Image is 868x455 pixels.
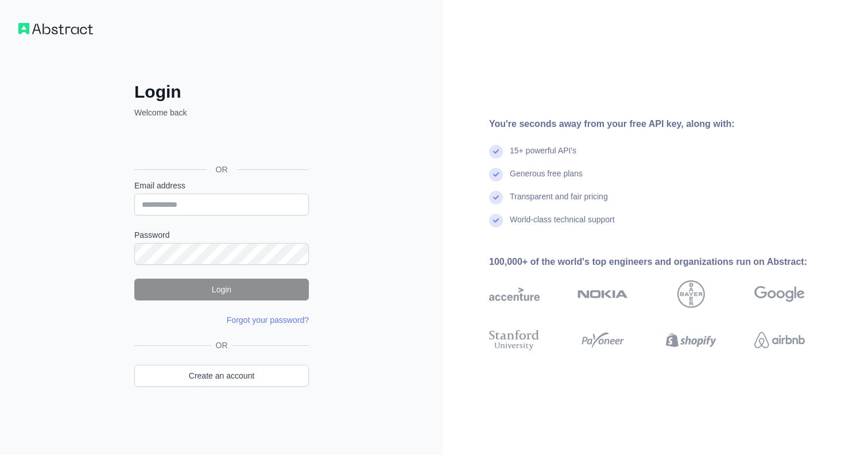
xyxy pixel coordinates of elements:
div: 15+ powerful API's [510,145,576,168]
img: payoneer [578,327,628,353]
span: OR [207,164,237,175]
img: bayer [677,280,705,308]
label: Email address [134,180,309,191]
img: google [754,280,805,308]
span: OR [211,340,232,351]
img: check mark [489,145,503,159]
div: 100,000+ of the world's top engineers and organizations run on Abstract: [489,255,842,269]
label: Password [134,229,309,241]
div: World-class technical support [510,214,615,237]
h2: Login [134,82,309,102]
img: stanford university [489,327,540,353]
button: Login [134,279,309,300]
a: Forgot your password? [227,315,309,325]
div: Generous free plans [510,168,583,191]
div: Transparent and fair pricing [510,191,608,214]
img: accenture [489,280,540,308]
div: You're seconds away from your free API key, along with: [489,117,842,131]
a: Create an account [134,365,309,387]
iframe: Sign in with Google Button [129,131,312,156]
img: check mark [489,191,503,205]
img: airbnb [754,327,805,353]
img: shopify [666,327,716,353]
img: nokia [578,280,628,308]
img: check mark [489,214,503,227]
img: Workflow [18,23,93,34]
p: Welcome back [134,107,309,118]
img: check mark [489,168,503,182]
